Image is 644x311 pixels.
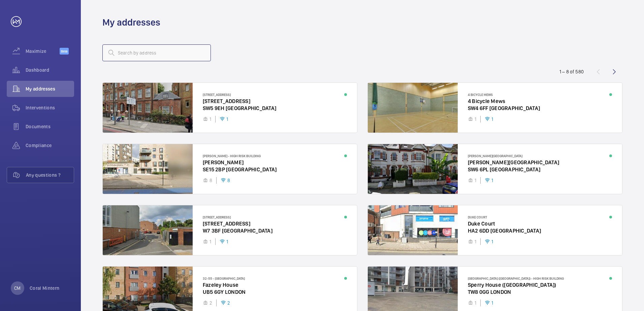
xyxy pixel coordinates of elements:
p: Coral Mintern [30,285,60,291]
h1: My addresses [102,16,160,29]
span: Maximize [26,48,60,55]
span: Documents [26,123,74,130]
input: Search by address [102,44,211,61]
span: Dashboard [26,67,74,73]
span: Interventions [26,104,74,111]
span: Any questions ? [26,172,74,178]
span: My addresses [26,85,74,92]
p: CM [14,285,21,291]
span: Beta [60,48,69,55]
span: Compliance [26,142,74,149]
div: 1 – 8 of 580 [559,68,584,75]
